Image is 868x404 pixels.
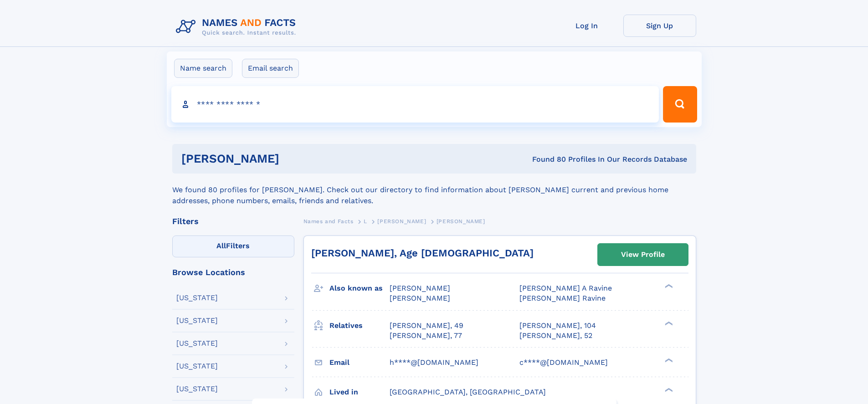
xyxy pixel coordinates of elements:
span: [PERSON_NAME] [390,284,450,292]
input: search input [171,86,659,123]
h3: Also known as [329,281,390,296]
div: [US_STATE] [176,385,218,393]
div: ❯ [663,320,673,326]
h3: Relatives [329,318,390,333]
a: [PERSON_NAME] [377,215,426,227]
span: [PERSON_NAME] [390,294,450,302]
a: L [364,215,367,227]
h3: Email [329,355,390,370]
div: ❯ [663,283,673,289]
span: L [364,218,367,225]
div: [US_STATE] [176,294,218,302]
label: Filters [172,235,294,257]
div: Filters [172,217,294,225]
label: Email search [242,59,299,78]
span: [GEOGRAPHIC_DATA], [GEOGRAPHIC_DATA] [390,388,546,396]
img: Logo Names and Facts [172,15,303,39]
label: Name search [174,59,232,78]
h1: [PERSON_NAME] [181,153,406,164]
a: [PERSON_NAME], 104 [519,321,596,331]
button: Search Button [663,86,697,123]
div: View Profile [621,244,665,265]
a: [PERSON_NAME], 49 [390,321,463,331]
h3: Lived in [329,384,390,400]
div: [US_STATE] [176,363,218,370]
div: [US_STATE] [176,317,218,324]
div: We found 80 profiles for [PERSON_NAME]. Check out our directory to find information about [PERSON... [172,174,696,206]
span: [PERSON_NAME] [437,218,485,225]
div: ❯ [663,357,673,363]
div: Browse Locations [172,268,294,276]
a: [PERSON_NAME], Age [DEMOGRAPHIC_DATA] [311,247,534,259]
a: Sign Up [623,15,696,37]
a: [PERSON_NAME], 77 [390,331,462,341]
div: ❯ [663,387,673,393]
div: [US_STATE] [176,340,218,347]
span: [PERSON_NAME] Ravine [519,294,606,302]
span: All [216,241,226,250]
a: View Profile [598,244,688,266]
span: [PERSON_NAME] [377,218,426,225]
div: Found 80 Profiles In Our Records Database [406,154,687,164]
a: Names and Facts [303,215,354,227]
span: [PERSON_NAME] A Ravine [519,284,612,292]
a: [PERSON_NAME], 52 [519,331,592,341]
a: Log In [550,15,623,37]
